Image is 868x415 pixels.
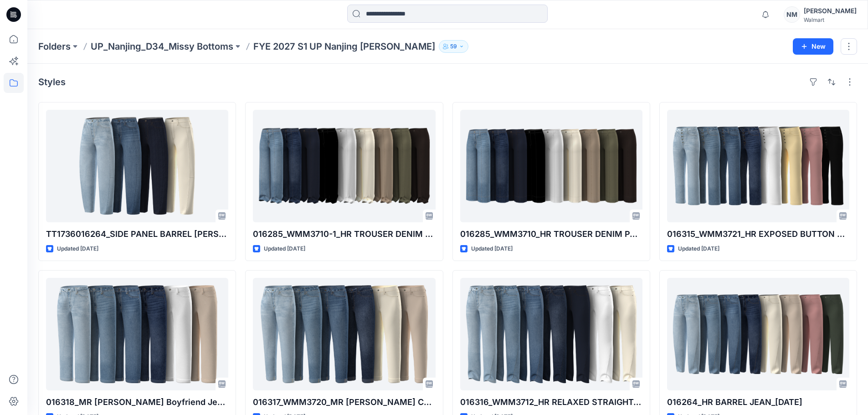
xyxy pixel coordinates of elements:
[804,5,857,16] div: [PERSON_NAME]
[38,77,66,87] h4: Styles
[38,40,71,53] a: Folders
[667,396,849,409] p: 016264_HR BARREL JEAN_[DATE]
[46,110,228,222] a: TT1736016264_SIDE PANEL BARREL JEAN 7.8.2025
[91,40,233,53] a: UP_Nanjing_D34_Missy Bottoms
[253,40,435,53] p: FYE 2027 S1 UP Nanjing [PERSON_NAME]
[460,278,642,390] a: 016316_WMM3712_HR RELAXED STRAIGHT_30 4.15.2025
[460,228,642,241] p: 016285_WMM3710_HR TROUSER DENIM PANTS [DATE]
[253,228,435,241] p: 016285_WMM3710-1_HR TROUSER DENIM PANTS [DATE]
[460,110,642,222] a: 016285_WMM3710_HR TROUSER DENIM PANTS 4.9.25
[784,6,800,23] div: NM
[253,396,435,409] p: 016317_WMM3720_MR [PERSON_NAME] CUFF BOYFRIEND JEAN_[DATE]
[667,110,849,222] a: 016315_WMM3721_HR EXPOSED BUTTON STRAIGHT CROP_4.15.2025
[678,244,719,254] p: Updated [DATE]
[46,278,228,390] a: 016318_MR Relaxed Boyfriend Jean_4.14.25
[439,40,468,53] button: 59
[667,228,849,241] p: 016315_WMM3721_HR EXPOSED BUTTON STRAIGHT CROP_[DATE]
[793,38,833,55] button: New
[57,244,98,254] p: Updated [DATE]
[46,228,228,241] p: TT1736016264_SIDE PANEL BARREL [PERSON_NAME] [DATE]
[253,278,435,390] a: 016317_WMM3720_MR ROLL CUFF BOYFRIEND JEAN_4.15.2025
[264,244,305,254] p: Updated [DATE]
[460,396,642,409] p: 016316_WMM3712_HR RELAXED STRAIGHT_30 [DATE]
[46,396,228,409] p: 016318_MR [PERSON_NAME] Boyfriend Jean_[DATE]
[804,16,857,23] div: Walmart
[253,110,435,222] a: 016285_WMM3710-1_HR TROUSER DENIM PANTS 4.16.25
[450,41,457,51] p: 59
[471,244,513,254] p: Updated [DATE]
[667,278,849,390] a: 016264_HR BARREL JEAN_4.15.25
